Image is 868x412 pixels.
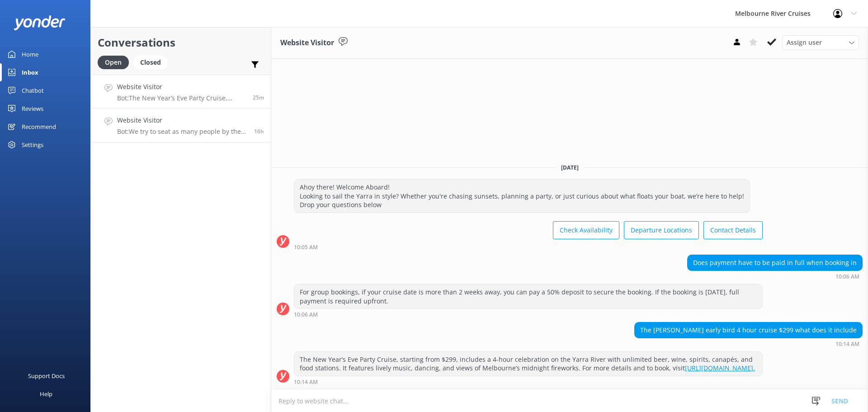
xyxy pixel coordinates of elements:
[22,63,38,81] div: Inbox
[91,109,271,142] a: Website VisitorBot:We try to seat as many people by the windows as possible, but not everyone is ...
[133,57,172,67] a: Closed
[117,82,246,92] h4: Website Visitor
[98,57,133,67] a: Open
[117,115,247,125] h4: Website Visitor
[280,37,334,49] h3: Website Visitor
[14,15,66,30] img: yonder-white-logo.png
[294,352,762,376] div: The New Year’s Eve Party Cruise, starting from $299, includes a 4-hour celebration on the Yarra R...
[688,255,862,270] div: Does payment have to be paid in full when booking in
[22,136,43,154] div: Settings
[835,341,859,347] strong: 10:14 AM
[634,341,863,347] div: Sep 04 2025 10:14am (UTC +10:00) Australia/Sydney
[624,221,699,239] button: Departure Locations
[28,367,65,385] div: Support Docs
[703,221,763,239] button: Contact Details
[294,379,318,385] strong: 10:14 AM
[787,38,822,47] span: Assign user
[294,312,318,317] strong: 10:06 AM
[22,99,43,118] div: Reviews
[22,81,44,99] div: Chatbot
[782,35,859,50] div: Assign User
[253,94,264,101] span: Sep 04 2025 10:14am (UTC +10:00) Australia/Sydney
[98,56,129,69] div: Open
[553,221,619,239] button: Check Availability
[294,284,762,308] div: For group bookings, if your cruise date is more than 2 weeks away, you can pay a 50% deposit to s...
[22,118,56,136] div: Recommend
[117,128,247,136] p: Bot: We try to seat as many people by the windows as possible, but not everyone is able to sit th...
[133,56,168,69] div: Closed
[294,245,318,250] strong: 10:05 AM
[835,274,859,279] strong: 10:06 AM
[294,379,763,385] div: Sep 04 2025 10:14am (UTC +10:00) Australia/Sydney
[294,311,763,317] div: Sep 04 2025 10:06am (UTC +10:00) Australia/Sydney
[22,45,38,63] div: Home
[685,364,755,372] a: [URL][DOMAIN_NAME].
[294,180,750,213] div: Ahoy there! Welcome Aboard! Looking to sail the Yarra in style? Whether you're chasing sunsets, p...
[91,75,271,109] a: Website VisitorBot:The New Year’s Eve Party Cruise, starting from $299, includes a 4-hour celebra...
[98,34,264,51] h2: Conversations
[687,273,863,279] div: Sep 04 2025 10:06am (UTC +10:00) Australia/Sydney
[254,128,264,135] span: Sep 03 2025 06:38pm (UTC +10:00) Australia/Sydney
[117,94,246,102] p: Bot: The New Year’s Eve Party Cruise, starting from $299, includes a 4-hour celebration on the Ya...
[294,244,763,250] div: Sep 04 2025 10:05am (UTC +10:00) Australia/Sydney
[635,322,862,338] div: The [PERSON_NAME] early bird 4 hour cruise $299 what does it include
[40,385,52,403] div: Help
[556,164,584,171] span: [DATE]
